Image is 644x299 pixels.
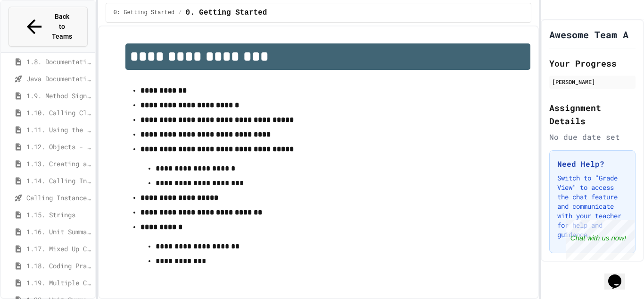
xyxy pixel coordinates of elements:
[557,173,627,239] p: Switch to "Grade View" to access the chat feature and communicate with your teacher for help and ...
[604,261,635,290] iframe: chat widget
[26,125,91,135] span: 1.11. Using the Math Class
[557,158,627,170] h3: Need Help?
[26,227,91,237] span: 1.16. Unit Summary 1a (1.1-1.6)
[26,108,91,118] span: 1.10. Calling Class Methods
[552,77,633,86] div: [PERSON_NAME]
[26,278,91,288] span: 1.19. Multiple Choice Exercises for Unit 1a (1.1-1.6)
[26,57,91,67] span: 1.8. Documentation with Comments and Preconditions
[549,28,628,41] h1: Awesome Team A
[549,101,636,128] h2: Assignment Details
[549,57,636,70] h2: Your Progress
[566,220,635,260] iframe: chat widget
[51,12,73,42] span: Back to Teams
[26,261,91,271] span: 1.18. Coding Practice 1a (1.1-1.6)
[26,210,91,220] span: 1.15. Strings
[178,9,182,17] span: /
[549,131,636,143] div: No due date set
[26,142,91,152] span: 1.12. Objects - Instances of Classes
[26,176,91,186] span: 1.14. Calling Instance Methods
[186,7,267,18] span: 0. Getting Started
[8,7,88,47] button: Back to Teams
[114,9,175,17] span: 0: Getting Started
[26,159,91,169] span: 1.13. Creating and Initializing Objects: Constructors
[26,91,91,101] span: 1.9. Method Signatures
[26,244,91,254] span: 1.17. Mixed Up Code Practice 1.1-1.6
[26,74,91,84] span: Java Documentation with Comments - Topic 1.8
[26,193,91,203] span: Calling Instance Methods - Topic 1.14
